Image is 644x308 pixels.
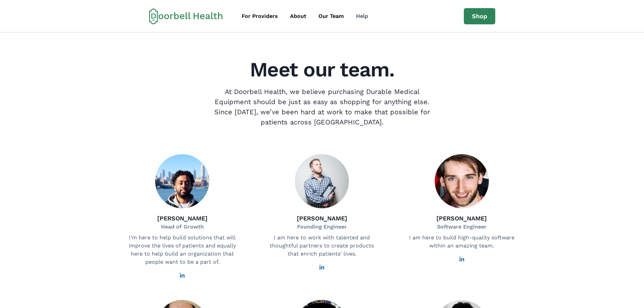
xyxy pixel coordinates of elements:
[268,234,376,258] p: I am here to work with talented and thoughtful partners to create products that enrich patients' ...
[408,234,516,250] p: I am here to build high-quality software within an amazing team.
[436,223,487,231] p: Software Engineer
[313,9,349,23] a: Our Team
[117,60,528,80] h2: Meet our team.
[297,223,347,231] p: Founding Engineer
[436,214,487,223] p: [PERSON_NAME]
[351,9,374,23] a: Help
[295,154,349,208] img: Drew Baumann
[128,234,236,266] p: I’m here to help build solutions that will improve the lives of patients and equally here to help...
[356,12,368,20] div: Help
[464,8,495,24] a: Shop
[209,87,436,127] p: At Doorbell Health, we believe purchasing Durable Medical Equipment should be just as easy as sho...
[297,214,347,223] p: [PERSON_NAME]
[155,154,209,208] img: Fadhi Ali
[157,223,208,231] p: Head of Growth
[236,9,283,23] a: For Providers
[435,154,489,208] img: Agustín Brandoni
[157,214,208,223] p: [PERSON_NAME]
[285,9,312,23] a: About
[290,12,306,20] div: About
[318,12,344,20] div: Our Team
[242,12,278,20] div: For Providers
